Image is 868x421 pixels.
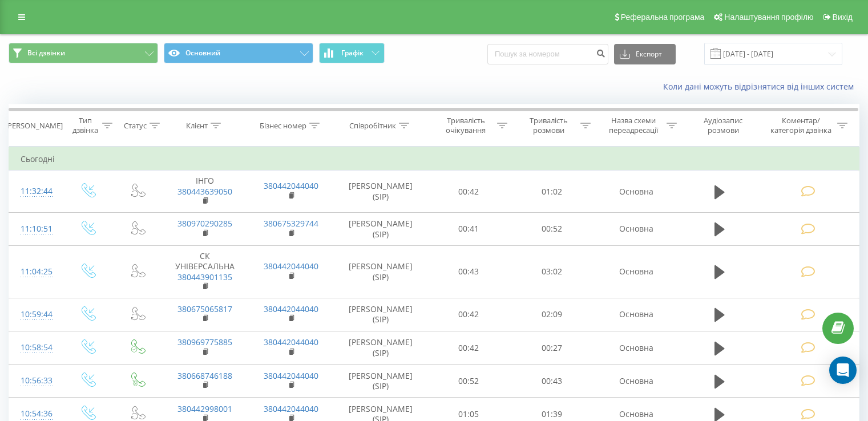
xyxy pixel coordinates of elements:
[5,121,63,131] div: [PERSON_NAME]
[510,298,593,331] td: 02:09
[593,331,679,365] td: Основна
[334,246,427,298] td: [PERSON_NAME] (SIP)
[593,171,679,213] td: Основна
[334,365,427,398] td: [PERSON_NAME] (SIP)
[334,331,427,365] td: [PERSON_NAME] (SIP)
[21,218,51,240] div: 11:10:51
[264,261,318,272] a: 380442044040
[510,331,593,365] td: 00:27
[21,337,51,359] div: 10:58:54
[177,272,232,282] a: 380443901135
[349,121,396,131] div: Співробітник
[264,303,318,314] a: 380442044040
[186,121,208,131] div: Клієнт
[162,171,248,213] td: ІНГО
[21,370,51,392] div: 10:56:33
[177,370,232,381] a: 380668746188
[264,218,318,229] a: 380675329744
[21,261,51,283] div: 11:04:25
[593,212,679,245] td: Основна
[162,246,248,298] td: СК УНІВЕРСАЛЬНА
[724,13,813,22] span: Налаштування профілю
[510,212,593,245] td: 00:52
[427,171,510,213] td: 00:42
[604,116,664,135] div: Назва схеми переадресації
[319,43,385,63] button: Графік
[593,298,679,331] td: Основна
[21,303,51,326] div: 10:59:44
[427,365,510,398] td: 00:52
[177,303,232,314] a: 380675065817
[690,116,757,135] div: Аудіозапис розмови
[27,48,65,58] span: Всі дзвінки
[9,43,158,63] button: Всі дзвінки
[510,246,593,298] td: 03:02
[829,357,857,384] div: Open Intercom Messenger
[177,186,232,197] a: 380443639050
[9,148,859,171] td: Сьогодні
[177,218,232,229] a: 380970290285
[341,49,364,57] span: Графік
[833,13,853,22] span: Вихід
[177,403,232,414] a: 380442998001
[177,337,232,347] a: 380969775885
[334,298,427,331] td: [PERSON_NAME] (SIP)
[510,365,593,398] td: 00:43
[124,121,147,131] div: Статус
[264,180,318,191] a: 380442044040
[427,331,510,365] td: 00:42
[427,212,510,245] td: 00:41
[260,121,306,131] div: Бізнес номер
[621,13,705,22] span: Реферальна програма
[593,246,679,298] td: Основна
[21,180,51,203] div: 11:32:44
[663,81,859,92] a: Коли дані можуть відрізнятися вiд інших систем
[768,116,834,135] div: Коментар/категорія дзвінка
[520,116,578,135] div: Тривалість розмови
[164,43,313,63] button: Основний
[264,403,318,414] a: 380442044040
[487,44,608,64] input: Пошук за номером
[593,365,679,398] td: Основна
[427,298,510,331] td: 00:42
[264,370,318,381] a: 380442044040
[72,116,99,135] div: Тип дзвінка
[334,212,427,245] td: [PERSON_NAME] (SIP)
[510,171,593,213] td: 01:02
[334,171,427,213] td: [PERSON_NAME] (SIP)
[264,337,318,347] a: 380442044040
[427,246,510,298] td: 00:43
[438,116,495,135] div: Тривалість очікування
[614,44,676,64] button: Експорт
